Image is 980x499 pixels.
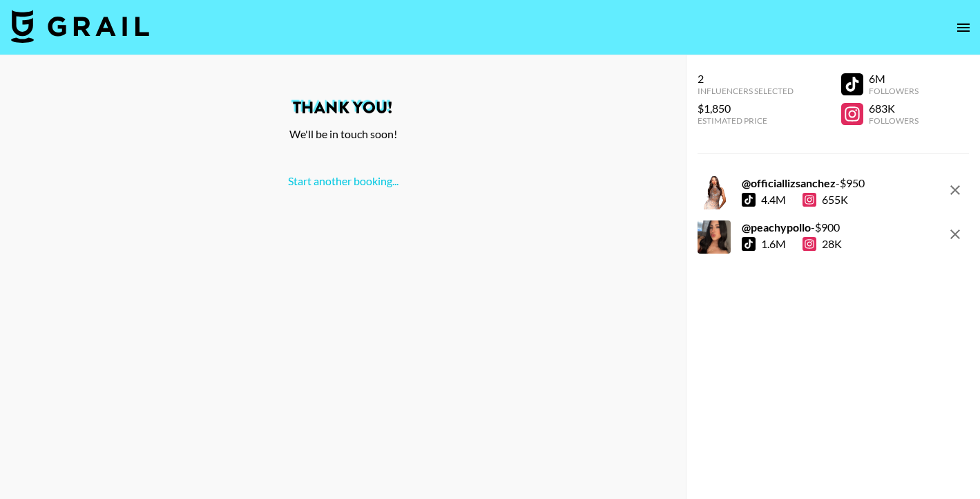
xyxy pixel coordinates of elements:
iframe: Drift Widget Chat Controller [911,430,963,482]
div: 2 [698,72,794,86]
strong: @ peachypollo [742,220,811,234]
div: Estimated Price [698,115,794,126]
div: Followers [869,86,919,96]
div: - $ 950 [742,176,865,190]
div: 1.6M [761,237,786,251]
button: remove [941,176,969,204]
img: Grail Talent [11,10,149,43]
div: 6M [869,72,919,86]
button: remove [941,220,969,248]
button: open drawer [950,14,977,41]
div: 683K [869,102,919,115]
a: Start another booking... [288,174,398,187]
strong: @ officiallizsanchez [742,176,836,189]
div: 655K [803,193,848,207]
div: 4.4M [761,193,786,207]
div: 28K [803,237,842,251]
div: $1,850 [698,102,794,115]
div: We'll be in touch soon! [11,127,675,141]
div: Influencers Selected [698,86,794,96]
div: - $ 900 [742,220,842,234]
h2: Thank You! [11,100,675,116]
div: Followers [869,115,919,126]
